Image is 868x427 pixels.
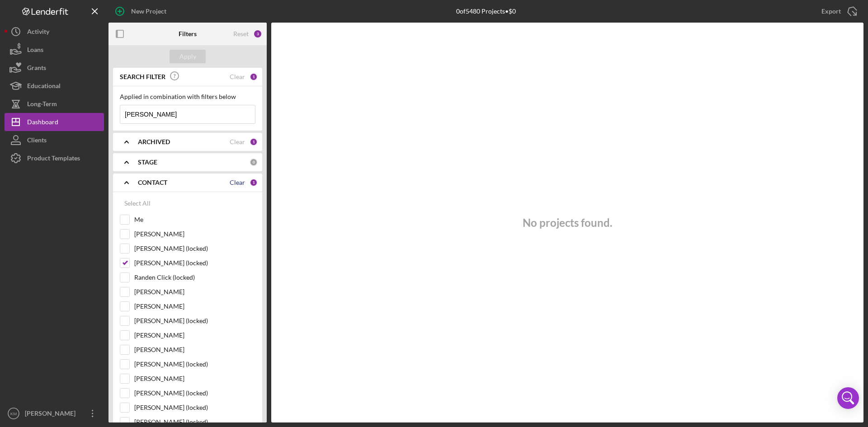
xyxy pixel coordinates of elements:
[250,138,258,146] div: 1
[250,73,258,81] div: 1
[120,73,165,80] b: SEARCH FILTER
[170,50,206,63] button: Apply
[27,59,46,79] div: Grants
[523,216,612,229] h3: No projects found.
[120,93,255,100] div: Applied in combination with filters below
[134,244,255,253] label: [PERSON_NAME] (locked)
[108,2,175,20] button: New Project
[230,73,245,80] div: Clear
[821,2,841,20] div: Export
[179,50,196,63] div: Apply
[27,149,80,169] div: Product Templates
[134,418,255,427] label: [PERSON_NAME] (locked)
[5,23,104,41] button: Activity
[27,113,58,133] div: Dashboard
[179,30,197,38] b: Filters
[134,360,255,369] label: [PERSON_NAME] (locked)
[134,258,255,267] label: [PERSON_NAME] (locked)
[134,345,255,354] label: [PERSON_NAME]
[134,374,255,383] label: [PERSON_NAME]
[134,230,255,239] label: [PERSON_NAME]
[120,194,155,212] button: Select All
[134,316,255,325] label: [PERSON_NAME] (locked)
[134,302,255,311] label: [PERSON_NAME]
[138,138,170,145] b: ARCHIVED
[5,41,104,59] button: Loans
[134,215,255,224] label: Me
[5,149,104,167] button: Product Templates
[10,411,17,416] text: KM
[230,179,245,186] div: Clear
[134,287,255,296] label: [PERSON_NAME]
[5,113,104,131] button: Dashboard
[134,331,255,340] label: [PERSON_NAME]
[250,178,258,187] div: 1
[230,138,245,145] div: Clear
[233,30,249,38] div: Reset
[837,387,859,409] div: Open Intercom Messenger
[253,29,262,38] div: 3
[5,131,104,149] button: Clients
[134,273,255,282] label: Randen Click (locked)
[124,194,151,212] div: Select All
[5,95,104,113] button: Long-Term
[23,404,81,425] div: [PERSON_NAME]
[5,404,104,422] button: KM[PERSON_NAME]
[134,389,255,398] label: [PERSON_NAME] (locked)
[27,77,61,97] div: Educational
[27,95,57,115] div: Long-Term
[250,158,258,166] div: 0
[27,23,49,43] div: Activity
[138,159,157,166] b: STAGE
[456,8,516,15] div: 0 of 5480 Projects • $0
[27,131,47,151] div: Clients
[5,59,104,77] button: Grants
[134,403,255,412] label: [PERSON_NAME] (locked)
[812,2,863,20] button: Export
[138,179,167,186] b: CONTACT
[5,77,104,95] button: Educational
[131,2,166,20] div: New Project
[27,41,43,61] div: Loans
